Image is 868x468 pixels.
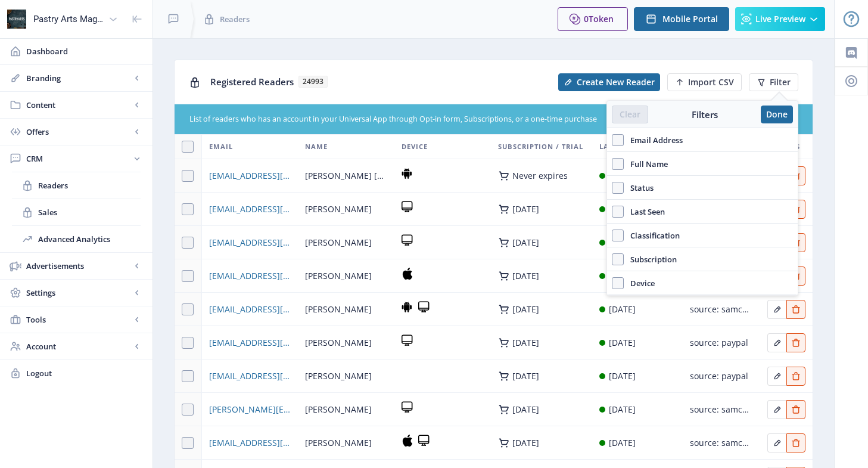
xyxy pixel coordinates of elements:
span: Live Preview [755,14,805,24]
span: Subscription [624,252,677,266]
div: [DATE] [609,336,636,350]
span: Token [589,13,614,24]
span: Mobile Portal [662,14,718,24]
div: [DATE] [609,436,636,450]
img: properties.app_icon.png [7,10,26,29]
span: Last Seen [624,204,665,219]
div: [DATE] [512,305,539,314]
a: New page [551,73,660,91]
span: CRM [26,153,131,165]
span: Readers [38,179,141,191]
span: Registered Readers [210,76,294,88]
div: source: samcart-purchase [690,402,749,417]
span: Classification [624,228,680,243]
span: Status [624,181,654,195]
span: Last Seen [599,140,638,154]
span: Import CSV [688,78,734,87]
a: Edit page [767,402,786,414]
div: Never expires [512,171,568,181]
a: Edit page [767,336,786,347]
span: [EMAIL_ADDRESS][DOMAIN_NAME] [209,436,291,450]
span: Settings [26,287,131,299]
span: Email Address [624,133,683,147]
span: [PERSON_NAME] [305,202,372,216]
a: Edit page [786,336,805,347]
span: [PERSON_NAME] [305,235,372,250]
a: [PERSON_NAME][EMAIL_ADDRESS][DOMAIN_NAME] [209,402,291,417]
span: Dashboard [26,45,143,57]
a: Edit page [786,369,805,380]
a: Edit page [786,402,805,414]
a: Sales [12,199,141,225]
span: [PERSON_NAME] [305,336,372,350]
span: [PERSON_NAME] [305,302,372,317]
span: Device [402,140,428,154]
span: Content [26,99,131,111]
a: Edit page [786,302,805,314]
a: [EMAIL_ADDRESS][PERSON_NAME][DOMAIN_NAME] [209,302,291,317]
div: [DATE] [512,371,539,381]
span: [PERSON_NAME] [PERSON_NAME] [305,169,387,183]
div: [DATE] [512,405,539,414]
div: [DATE] [512,271,539,281]
span: [PERSON_NAME] [305,436,372,450]
a: Edit page [767,369,786,380]
span: [PERSON_NAME] [305,269,372,283]
span: Advanced Analytics [38,233,141,245]
div: Filters [648,109,761,120]
button: Filter [749,73,798,91]
span: Subscription / Trial [498,140,583,154]
a: [EMAIL_ADDRESS][DOMAIN_NAME] [209,169,291,183]
div: source: samcart-purchase [690,302,749,317]
a: Advanced Analytics [12,226,141,252]
span: Name [305,140,328,154]
a: New page [660,73,742,91]
div: [DATE] [512,338,539,348]
span: Advertisements [26,260,131,272]
span: Account [26,340,131,352]
span: Create New Reader [577,78,655,87]
div: source: samcart-purchase [690,436,749,450]
span: [PERSON_NAME] [305,369,372,383]
a: [EMAIL_ADDRESS][DOMAIN_NAME] [209,336,291,350]
span: Sales [38,206,141,218]
a: [EMAIL_ADDRESS][DOMAIN_NAME] [209,369,291,383]
a: [EMAIL_ADDRESS][DOMAIN_NAME] [209,202,291,216]
div: [DATE] [512,204,539,214]
button: Mobile Portal [634,7,729,31]
a: [EMAIL_ADDRESS][DOMAIN_NAME] [209,269,291,283]
button: Create New Reader [558,73,660,91]
div: [DATE] [609,402,636,417]
span: Logout [26,367,143,379]
div: source: paypal [690,336,749,350]
a: Edit page [786,436,805,447]
button: Live Preview [735,7,825,31]
span: Device [624,276,655,290]
span: Branding [26,72,131,84]
span: Full Name [624,157,668,171]
span: 24993 [298,76,328,88]
div: [DATE] [609,369,636,383]
div: [DATE] [609,302,636,317]
span: Email [209,140,233,154]
div: Pastry Arts Magazine [33,6,104,32]
div: [DATE] [512,438,539,448]
span: Tools [26,314,131,326]
div: List of readers who has an account in your Universal App through Opt-in form, Subscriptions, or a... [189,114,727,125]
span: Offers [26,126,131,138]
a: [EMAIL_ADDRESS][DOMAIN_NAME] [209,235,291,250]
button: 0Token [558,7,628,31]
div: [DATE] [512,238,539,247]
button: Done [761,106,793,123]
div: source: paypal [690,369,749,383]
span: Readers [220,13,250,25]
a: Readers [12,172,141,199]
